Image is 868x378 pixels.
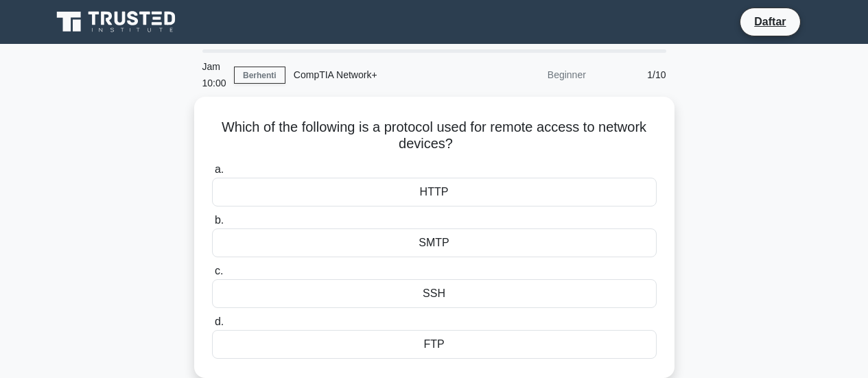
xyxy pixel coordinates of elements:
span: a. [215,163,224,175]
font: CompTIA Network+ [294,69,377,80]
font: Berhenti [243,71,277,80]
div: FTP [212,330,657,359]
div: HTTP [212,178,657,206]
div: Beginner [474,61,594,88]
a: Berhenti [234,67,285,84]
div: SMTP [212,228,657,257]
span: d. [215,316,224,327]
div: SSH [212,279,657,308]
font: Jam 10:00 [202,61,226,88]
font: Daftar [754,16,786,27]
span: c. [215,265,223,276]
span: b. [215,214,224,226]
div: 1/10 [594,61,675,88]
h5: Which of the following is a protocol used for remote access to network devices? [211,119,658,153]
a: Daftar [746,13,794,30]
